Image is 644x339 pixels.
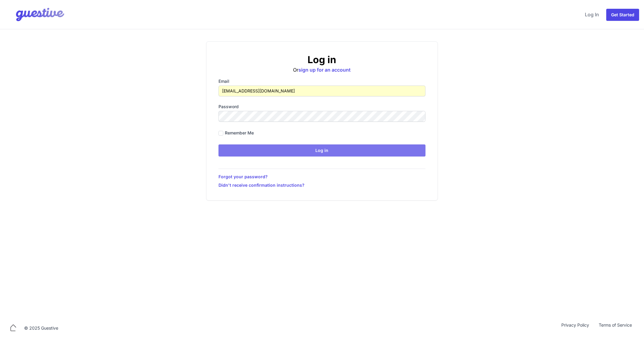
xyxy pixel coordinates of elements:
a: Terms of Service [594,322,637,334]
div: Or [218,54,426,73]
a: sign up for an account [299,67,351,73]
label: Remember me [225,130,254,136]
label: Password [218,104,426,110]
a: Privacy Policy [556,322,594,334]
a: Forgot your password? [218,174,426,180]
div: © 2025 Guestive [24,325,58,331]
img: Your Company [5,2,66,27]
input: you@example.com [218,86,426,96]
a: Log In [582,7,601,22]
label: Email [218,78,426,84]
h2: Log in [218,54,426,66]
input: Log in [218,144,426,157]
a: Didn't receive confirmation instructions? [218,182,426,188]
a: Get Started [606,9,639,21]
